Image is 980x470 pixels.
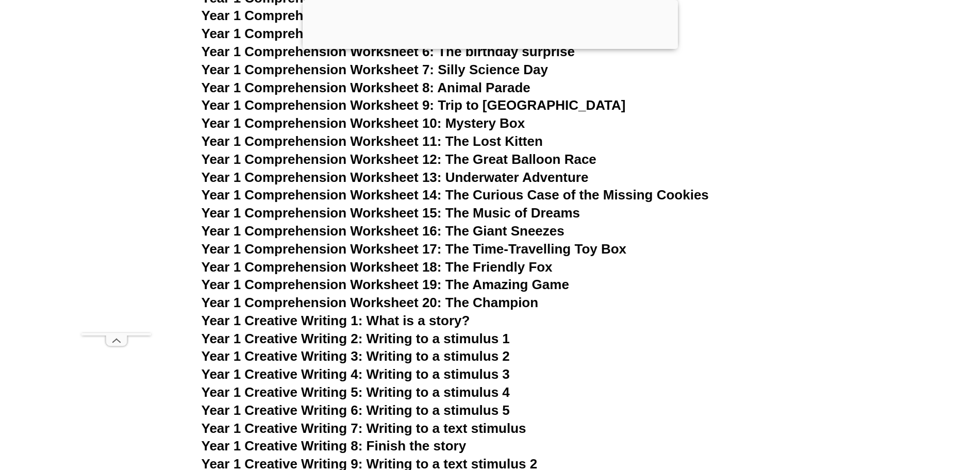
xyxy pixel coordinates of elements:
a: Year 1 Comprehension Worksheet 8: Animal Parade [202,80,530,95]
a: Year 1 Comprehension Worksheet 9: Trip to [GEOGRAPHIC_DATA] [202,97,626,113]
a: Year 1 Comprehension Worksheet 5: Magical Day at School [202,26,579,41]
a: Year 1 Creative Writing 8: Finish the story [202,438,467,454]
a: Year 1 Comprehension Worksheet 14: The Curious Case of the Missing Cookies [202,187,709,203]
a: Year 1 Creative Writing 5: Writing to a stimulus 4 [202,384,510,400]
a: Year 1 Creative Writing 1: What is a story? [202,313,470,328]
a: Year 1 Creative Writing 7: Writing to a text stimulus [202,421,526,436]
a: Year 1 Creative Writing 4: Writing to a stimulus 3 [202,366,510,382]
a: Year 1 Comprehension Worksheet 4: The Kindness Garden [202,8,576,23]
a: Year 1 Comprehension Worksheet 6: The birthday surprise [202,44,575,59]
a: Year 1 Comprehension Worksheet 20: The Champion [202,295,539,310]
a: Year 1 Comprehension Worksheet 15: The Music of Dreams [202,205,580,221]
a: Year 1 Creative Writing 2: Writing to a stimulus 1 [202,331,510,346]
a: Year 1 Comprehension Worksheet 18: The Friendly Fox [202,259,553,275]
a: Year 1 Comprehension Worksheet 13: Underwater Adventure [202,170,589,185]
a: Year 1 Comprehension Worksheet 10: Mystery Box [202,115,525,131]
a: Year 1 Creative Writing 3: Writing to a stimulus 2 [202,348,510,364]
a: Year 1 Comprehension Worksheet 19: The Amazing Game [202,277,569,292]
a: Year 1 Comprehension Worksheet 11: The Lost Kitten [202,133,543,149]
a: Year 1 Comprehension Worksheet 16: The Giant Sneezes [202,223,564,239]
a: Year 1 Comprehension Worksheet 7: Silly Science Day [202,62,549,77]
a: Year 1 Creative Writing 6: Writing to a stimulus 5 [202,402,510,418]
iframe: Chat Widget [808,354,980,470]
a: Year 1 Comprehension Worksheet 12: The Great Balloon Race [202,152,596,167]
a: Year 1 Comprehension Worksheet 17: The Time-Travelling Toy Box [202,241,627,257]
iframe: Advertisement [81,24,151,333]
